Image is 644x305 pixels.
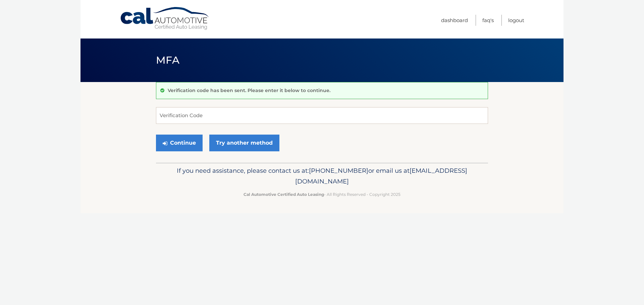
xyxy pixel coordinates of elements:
span: [PHONE_NUMBER] [309,167,368,174]
p: If you need assistance, please contact us at: or email us at [160,165,484,187]
button: Continue [156,135,203,151]
p: - All Rights Reserved - Copyright 2025 [160,191,484,198]
p: Verification code has been sent. Please enter it below to continue. [168,87,330,93]
a: Logout [508,15,524,26]
a: Dashboard [441,15,468,26]
a: Cal Automotive [120,7,210,30]
a: Try another method [209,135,279,151]
span: MFA [156,54,179,66]
span: [EMAIL_ADDRESS][DOMAIN_NAME] [295,167,467,185]
strong: Cal Automotive Certified Auto Leasing [244,192,324,197]
input: Verification Code [156,107,488,124]
a: FAQ's [482,15,494,26]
